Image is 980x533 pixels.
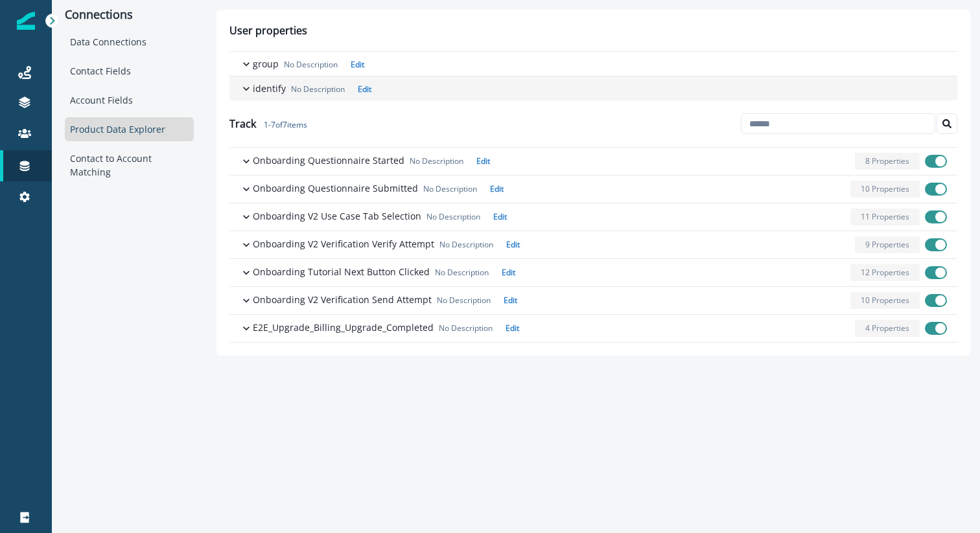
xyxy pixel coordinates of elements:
[435,267,489,278] p: No Description
[506,239,520,250] p: Edit
[861,295,909,306] p: 10 Properties
[423,183,477,195] p: No Description
[351,59,364,70] p: Edit
[439,239,493,251] p: No Description
[861,211,909,223] p: 11 Properties
[426,211,480,223] p: No Description
[65,30,194,54] div: Data Connections
[253,293,432,306] p: Onboarding V2 Verification Send Attempt
[256,119,307,130] span: 1 - 7 of 7 items
[343,59,364,70] button: Edit
[253,181,418,195] p: Onboarding Questionnaire Submitted
[504,295,517,306] p: Edit
[253,153,404,167] p: Onboarding Questionnaire Started
[229,76,957,100] button: identifyNo DescriptionEdit
[229,203,957,231] button: Onboarding V2 Use Case Tab SelectionNo DescriptionEdit11 Properties
[358,84,371,95] p: Edit
[253,209,421,223] p: Onboarding V2 Use Case Tab Selection
[861,183,909,195] p: 10 Properties
[253,265,430,278] p: Onboarding Tutorial Next Button Clicked
[253,237,434,251] p: Onboarding V2 Verification Verify Attempt
[229,148,957,175] button: Onboarding Questionnaire StartedNo DescriptionEdit8 Properties
[253,57,279,71] p: group
[229,259,957,286] button: Onboarding Tutorial Next Button ClickedNo DescriptionEdit12 Properties
[65,146,194,184] div: Contact to Account Matching
[437,295,491,306] p: No Description
[229,23,307,51] p: User properties
[253,82,286,95] p: identify
[65,8,194,22] p: Connections
[493,211,507,222] p: Edit
[65,117,194,141] div: Product Data Explorer
[498,239,520,250] button: Edit
[476,155,490,166] p: Edit
[865,323,909,334] p: 4 Properties
[485,211,507,222] button: Edit
[865,155,909,167] p: 8 Properties
[865,239,909,251] p: 9 Properties
[253,321,434,334] p: E2E_Upgrade_Billing_Upgrade_Completed
[861,267,909,278] p: 12 Properties
[496,295,517,306] button: Edit
[937,113,957,134] button: Search
[498,323,519,334] button: Edit
[506,323,519,334] p: Edit
[494,267,515,278] button: Edit
[229,52,957,76] button: groupNo DescriptionEdit
[439,323,493,334] p: No Description
[291,84,345,95] p: No Description
[17,12,35,30] img: Inflection
[482,183,504,194] button: Edit
[469,155,490,166] button: Edit
[284,59,338,71] p: No Description
[502,267,515,278] p: Edit
[350,84,371,95] button: Edit
[410,155,463,167] p: No Description
[229,231,957,258] button: Onboarding V2 Verification Verify AttemptNo DescriptionEdit9 Properties
[229,116,307,131] p: Track
[229,315,957,342] button: E2E_Upgrade_Billing_Upgrade_CompletedNo DescriptionEdit4 Properties
[65,59,194,83] div: Contact Fields
[490,183,504,194] p: Edit
[229,176,957,203] button: Onboarding Questionnaire SubmittedNo DescriptionEdit10 Properties
[229,287,957,314] button: Onboarding V2 Verification Send AttemptNo DescriptionEdit10 Properties
[65,88,194,112] div: Account Fields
